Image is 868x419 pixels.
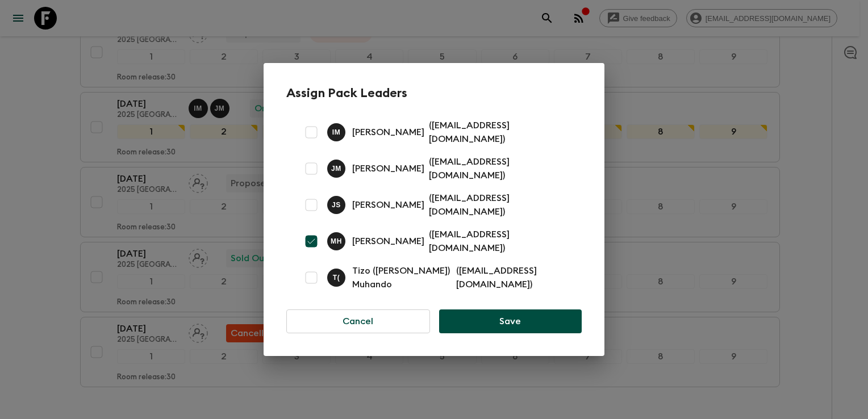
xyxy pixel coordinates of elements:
p: ( [EMAIL_ADDRESS][DOMAIN_NAME] ) [456,264,568,291]
p: ( [EMAIL_ADDRESS][DOMAIN_NAME] ) [429,155,568,182]
p: J S [332,200,341,209]
p: T ( [333,273,340,282]
p: ( [EMAIL_ADDRESS][DOMAIN_NAME] ) [429,119,568,146]
p: [PERSON_NAME] [352,234,424,248]
p: I M [332,128,341,137]
p: ( [EMAIL_ADDRESS][DOMAIN_NAME] ) [429,191,568,219]
p: M H [331,237,342,246]
button: Cancel [286,309,430,333]
h2: Assign Pack Leaders [286,86,582,100]
p: [PERSON_NAME] [352,162,424,175]
button: Save [439,309,582,333]
p: ( [EMAIL_ADDRESS][DOMAIN_NAME] ) [429,228,568,255]
p: [PERSON_NAME] [352,198,424,212]
p: J M [331,164,341,173]
p: Tizo ([PERSON_NAME]) Muhando [352,264,452,291]
p: [PERSON_NAME] [352,125,424,139]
